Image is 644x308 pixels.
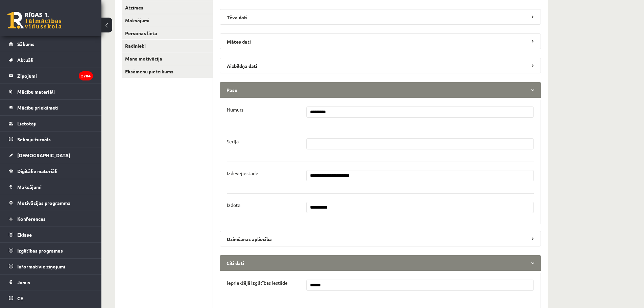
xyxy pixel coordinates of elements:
[9,36,93,52] a: Sākums
[17,120,37,126] span: Lietotāji
[9,179,93,195] a: Maksājumi
[122,40,213,52] a: Radinieki
[122,65,213,78] a: Eksāmenu pieteikums
[17,179,93,195] legend: Maksājumi
[122,1,213,14] a: Atzīmes
[17,247,63,254] span: Izglītības programas
[9,211,93,227] a: Konferences
[17,216,46,222] span: Konferences
[9,227,93,242] a: Eklase
[7,12,62,29] a: Rīgas 1. Tālmācības vidusskola
[227,170,258,176] p: Izdevējiestāde
[17,104,58,111] span: Mācību priekšmeti
[17,136,51,142] span: Sekmju žurnāls
[17,263,65,269] span: Informatīvie ziņojumi
[9,116,93,131] a: Lietotāji
[9,68,93,84] a: Ziņojumi2704
[9,275,93,290] a: Jumis
[220,9,541,25] legend: Tēva dati
[220,82,541,98] legend: Pase
[220,255,541,271] legend: Citi dati
[227,280,288,286] p: Iepriekšējā izglītības iestāde
[9,290,93,306] a: CE
[17,200,71,206] span: Motivācijas programma
[17,41,34,47] span: Sākums
[220,58,541,73] legend: Aizbildņa dati
[9,84,93,99] a: Mācību materiāli
[9,195,93,211] a: Motivācijas programma
[122,14,213,27] a: Maksājumi
[17,279,30,285] span: Jumis
[9,52,93,68] a: Aktuāli
[122,27,213,40] a: Personas lieta
[17,89,55,95] span: Mācību materiāli
[17,152,70,158] span: [DEMOGRAPHIC_DATA]
[227,138,239,144] p: Sērija
[9,132,93,147] a: Sekmju žurnāls
[17,168,57,174] span: Digitālie materiāli
[17,232,32,238] span: Eklase
[17,68,93,84] legend: Ziņojumi
[9,163,93,179] a: Digitālie materiāli
[17,57,33,63] span: Aktuāli
[79,71,93,80] i: 2704
[122,52,213,65] a: Mana motivācija
[220,231,541,246] legend: Dzimšanas apliecība
[9,100,93,115] a: Mācību priekšmeti
[17,295,23,301] span: CE
[220,33,541,49] legend: Mātes dati
[227,202,240,208] p: Izdota
[227,106,243,113] p: Numurs
[9,147,93,163] a: [DEMOGRAPHIC_DATA]
[9,259,93,274] a: Informatīvie ziņojumi
[9,243,93,258] a: Izglītības programas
